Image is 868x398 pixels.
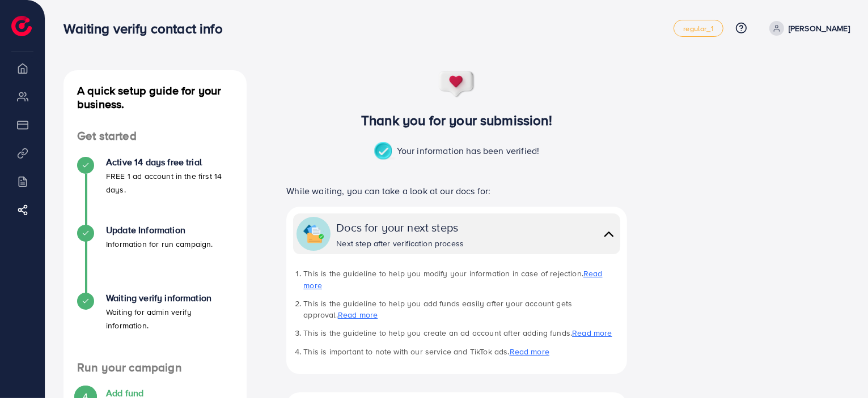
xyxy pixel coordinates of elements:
iframe: Chat [820,347,859,390]
img: collapse [601,226,617,242]
a: Read more [338,309,378,320]
h4: A quick setup guide for your business. [63,84,247,111]
img: success [438,70,476,99]
a: Read more [572,327,612,339]
li: This is the guideline to help you add funds easily after your account gets approval. [303,298,620,321]
p: [PERSON_NAME] [789,22,850,35]
li: This is the guideline to help you create an ad account after adding funds. [303,327,620,339]
p: Waiting for admin verify information. [106,305,233,332]
h4: Run your campaign [63,361,247,375]
li: This is the guideline to help you modify your information in case of rejection. [303,268,620,291]
li: Waiting verify information [63,293,247,361]
li: This is important to note with our service and TikTok ads. [303,346,620,357]
div: Docs for your next steps [336,219,464,236]
h4: Active 14 days free trial [106,157,233,168]
img: logo [11,16,32,36]
img: success [374,142,397,161]
p: While waiting, you can take a look at our docs for: [286,184,626,198]
li: Update Information [63,225,247,293]
h3: Thank you for your submission! [268,112,646,129]
p: FREE 1 ad account in the first 14 days. [106,169,233,196]
a: Read more [303,268,602,290]
p: Your information has been verified! [374,142,540,161]
p: Information for run campaign. [106,237,213,251]
a: Read more [510,346,549,357]
li: Active 14 days free trial [63,157,247,225]
h3: Waiting verify contact info [63,20,231,37]
a: [PERSON_NAME] [765,21,850,36]
span: regular_1 [683,25,713,32]
img: collapse [303,224,324,244]
h4: Update Information [106,225,213,236]
h4: Waiting verify information [106,293,233,303]
h4: Get started [63,129,247,143]
a: regular_1 [674,20,723,37]
div: Next step after verification process [336,238,464,249]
